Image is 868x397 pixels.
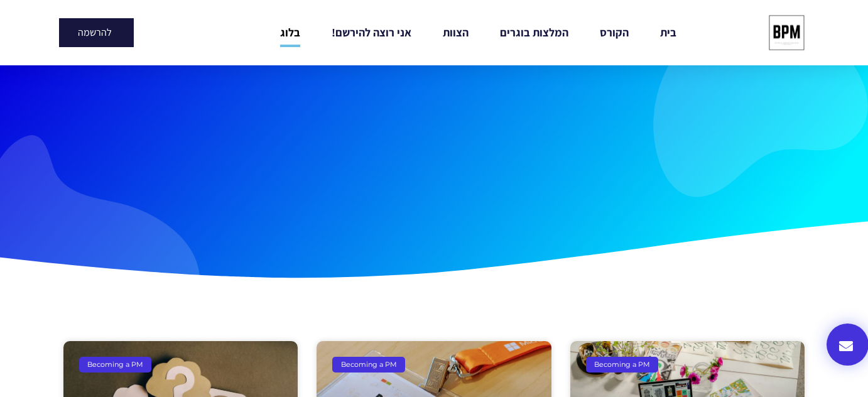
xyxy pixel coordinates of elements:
[79,357,151,372] div: Becoming a PM
[443,18,469,47] a: הצוות
[78,28,112,38] span: להרשמה
[280,18,300,47] a: בלוג
[225,18,732,47] nav: Menu
[660,18,676,47] a: בית
[500,18,568,47] a: המלצות בוגרים
[763,9,810,56] img: cropped-bpm-logo-1.jpeg
[586,357,658,372] div: Becoming a PM
[332,18,411,47] a: אני רוצה להירשם!
[600,18,629,47] a: הקורס
[59,18,134,47] a: להרשמה
[332,357,404,372] div: Becoming a PM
